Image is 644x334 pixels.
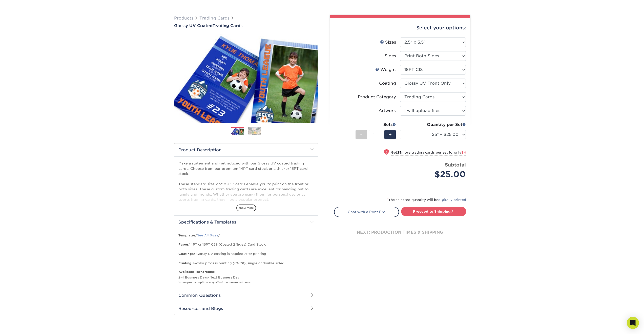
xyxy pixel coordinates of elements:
strong: Paper: [178,243,189,246]
a: 2-4 Business Days [178,275,208,279]
small: *some product options may affect the turnaround times [178,281,251,284]
img: Trading Cards 01 [231,127,244,136]
a: Trading Cards [199,16,230,21]
img: Glossy UV Coated 01 [174,29,318,128]
span: + [388,131,392,138]
img: Trading Cards 02 [248,127,261,135]
strong: Subtotal [445,162,466,168]
div: $25.00 [404,168,466,180]
div: Open Intercom Messenger [627,317,639,329]
h1: Trading Cards [174,23,318,28]
div: Coating [379,80,396,86]
span: show more [236,205,256,211]
h2: Specifications & Templates [174,215,318,229]
span: - [360,131,362,138]
span: only [454,151,466,154]
h2: Product Description [174,143,318,156]
strong: 25 [397,151,401,154]
div: Product Category [358,94,396,100]
strong: Coating: [178,252,193,256]
small: The selected quantity will be [387,198,466,202]
div: Select your options: [334,18,466,38]
div: Quantity per Set [400,122,466,128]
div: Sizes [380,39,396,45]
div: Artwork [379,108,396,114]
p: / [178,270,314,285]
span: Glossy UV Coated [174,23,213,28]
b: Templates [178,233,195,237]
small: Get more trading cards per set for [391,151,466,156]
strong: Printing: [178,261,193,265]
div: next: production times & shipping [334,217,466,248]
span: $4 [461,151,466,154]
h2: Common Questions [174,289,318,302]
b: Available Turnaround: [178,270,215,274]
a: digitally printed [438,198,466,202]
div: Sets [356,122,396,128]
span: ! [386,150,387,155]
div: Weight [375,67,396,73]
a: Chat with a Print Pro [334,207,399,217]
p: Make a statement and get noticed with our Glossy UV coated trading cards. Choose from our premium... [178,161,314,223]
div: Sides [385,53,396,59]
h2: Resources and Blogs [174,302,318,315]
a: Products [174,16,193,21]
p: / / 14PT or 16PT C2S (Coated 2 Sides) Card Stock. A Glossy UV coating is applied after printing. ... [178,233,314,266]
a: See All Sizes [197,233,218,237]
a: Next Business Day [210,275,239,279]
a: Proceed to Shipping [401,207,466,216]
a: Glossy UV CoatedTrading Cards [174,23,318,28]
